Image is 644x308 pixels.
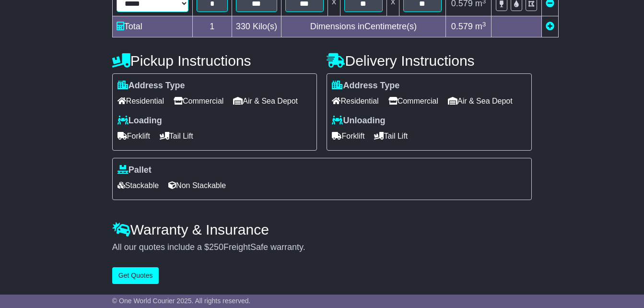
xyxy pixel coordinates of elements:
td: Total [112,16,192,37]
td: 1 [192,16,232,37]
span: Stackable [117,178,159,193]
span: Non Stackable [168,178,226,193]
span: Forklift [332,129,364,143]
span: Commercial [174,94,223,108]
td: Dimensions in Centimetre(s) [281,16,445,37]
span: 0.579 [451,22,473,31]
h4: Delivery Instructions [327,53,532,69]
span: 330 [236,22,250,31]
a: Add new item [546,22,554,31]
span: Air & Sea Depot [448,94,513,108]
button: Get Quotes [112,267,159,284]
span: Tail Lift [160,129,193,143]
h4: Pickup Instructions [112,53,317,69]
label: Loading [117,116,162,126]
td: Kilo(s) [232,16,281,37]
h4: Warranty & Insurance [112,222,532,237]
span: m [475,22,486,31]
span: Forklift [117,129,150,143]
span: Commercial [388,94,438,108]
span: © One World Courier 2025. All rights reserved. [112,297,251,305]
label: Pallet [117,165,152,176]
label: Unloading [332,116,385,126]
span: Residential [332,94,378,108]
label: Address Type [117,81,185,91]
sup: 3 [482,21,486,28]
span: Air & Sea Depot [233,94,298,108]
span: Residential [117,94,164,108]
span: Tail Lift [374,129,408,143]
span: 250 [209,242,223,252]
label: Address Type [332,81,399,91]
div: All our quotes include a $ FreightSafe warranty. [112,242,532,253]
